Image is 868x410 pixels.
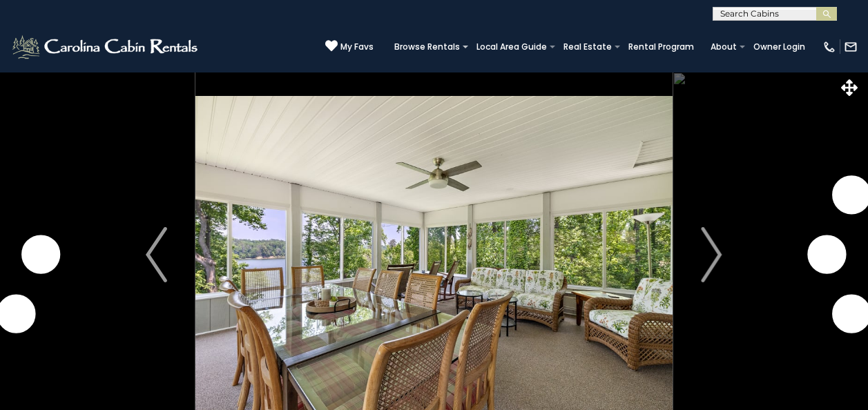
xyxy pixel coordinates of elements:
span: My Favs [340,41,374,53]
a: My Favs [325,39,374,54]
img: White-1-2.png [10,33,202,61]
img: arrow [701,227,722,282]
a: Owner Login [746,37,812,57]
a: Rental Program [621,37,701,57]
img: mail-regular-white.png [844,40,858,54]
a: Local Area Guide [470,37,554,57]
img: phone-regular-white.png [822,40,836,54]
a: About [704,37,744,57]
a: Browse Rentals [387,37,467,57]
img: arrow [146,227,166,282]
a: Real Estate [557,37,619,57]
